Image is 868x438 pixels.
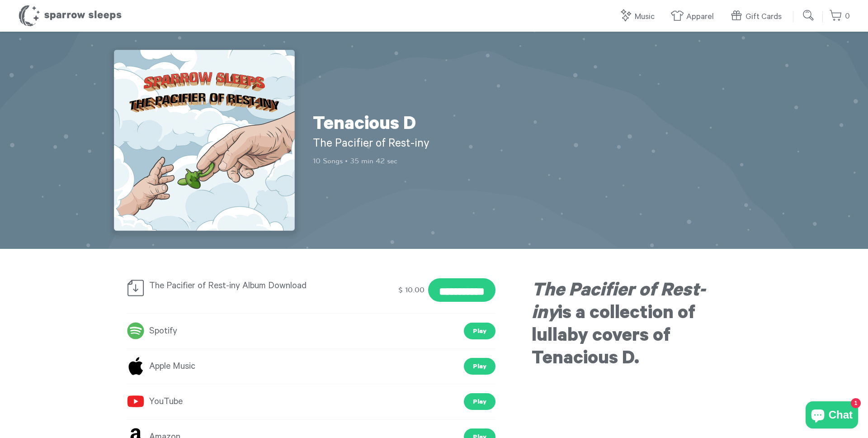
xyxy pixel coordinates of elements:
[127,358,195,375] a: Apple Music
[313,137,476,152] h2: The Pacifier of Rest-iny
[114,50,295,231] img: The Pacifier of Rest-iny
[464,358,495,375] a: Play
[532,282,705,325] em: The Pacifier of Rest-iny
[730,7,786,27] a: Gift Cards
[313,114,476,137] h1: Tenacious D
[18,5,122,27] h1: Sparrow Sleeps
[464,323,495,339] a: Play
[127,278,317,297] div: The Pacifier of Rest-iny Album Download
[670,7,718,27] a: Apparel
[127,323,177,339] a: Spotify
[313,156,476,166] p: 10 Songs • 35 min 42 sec
[800,6,818,24] input: Submit
[619,7,659,27] a: Music
[464,393,495,410] a: Play
[829,7,850,26] a: 0
[127,394,183,410] a: YouTube
[803,401,861,431] inbox-online-store-chat: Shopify online store chat
[396,282,426,298] div: $ 10.00
[532,282,705,371] span: is a collection of lullaby covers of Tenacious D.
